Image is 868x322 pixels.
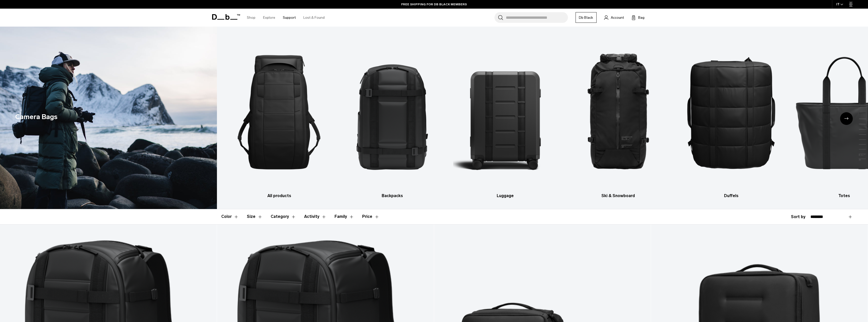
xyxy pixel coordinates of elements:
img: Db [679,34,783,190]
a: Account [604,14,624,21]
a: Db Luggage [453,34,557,199]
img: Db [340,34,444,190]
h3: Duffels [679,193,783,199]
a: Support [283,9,296,27]
li: 5 / 10 [679,34,783,199]
h3: Luggage [453,193,557,199]
button: Toggle Price [362,209,379,224]
img: Db [227,34,331,190]
h3: Ski & Snowboard [566,193,670,199]
a: Db Backpacks [340,34,444,199]
a: Db Ski & Snowboard [566,34,670,199]
span: Account [611,15,624,20]
button: Bag [632,14,644,21]
a: Lost & Found [303,9,325,27]
button: Toggle Filter [304,209,326,224]
a: Shop [247,9,255,27]
h3: Backpacks [340,193,444,199]
h1: Camera Bags [15,112,58,122]
h3: All products [227,193,331,199]
button: Toggle Filter [221,209,239,224]
a: Db All products [227,34,331,199]
img: Db [453,34,557,190]
a: FREE SHIPPING FOR DB BLACK MEMBERS [401,2,467,7]
li: 2 / 10 [340,34,444,199]
button: Toggle Filter [271,209,296,224]
nav: Main Navigation [243,9,328,27]
span: Bag [638,15,644,20]
a: Db Black [576,12,597,23]
a: Db Duffels [679,34,783,199]
div: Next slide [840,112,853,125]
button: Toggle Filter [335,209,354,224]
img: Db [566,34,670,190]
li: 4 / 10 [566,34,670,199]
a: Explore [263,9,275,27]
button: Toggle Filter [247,209,263,224]
li: 1 / 10 [227,34,331,199]
li: 3 / 10 [453,34,557,199]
